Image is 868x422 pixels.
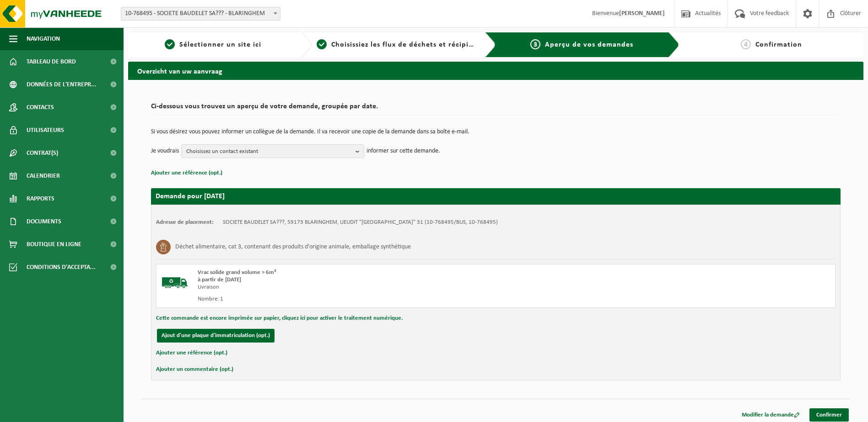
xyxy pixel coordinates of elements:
[156,312,403,324] button: Cette commande est encore imprimée sur papier, cliquez ici pour activer le traitement numérique.
[151,129,841,135] p: Si vous désirez vous pouvez informer un collègue de la demande. Il va recevoir une copie de la de...
[128,62,863,79] h2: Overzicht van uw aanvraag
[121,7,280,20] span: 10-768495 - SOCIETE BAUDELET SA??? - BLARINGHEM
[27,187,54,210] span: Rapports
[157,329,275,343] button: Ajout d'une plaque d'immatriculation (opt.)
[156,347,227,359] button: Ajouter une référence (opt.)
[165,39,175,49] span: 1
[27,233,81,256] span: Boutique en ligne
[161,269,189,296] img: BL-SO-LV.png
[619,10,665,17] strong: [PERSON_NAME]
[755,41,802,48] span: Confirmation
[27,256,96,279] span: Conditions d'accepta...
[186,145,352,158] span: Choisissez un contact existant
[741,39,751,49] span: 4
[317,39,327,49] span: 2
[151,103,841,115] h2: Ci-dessous vous trouvez un aperçu de votre demande, groupée par date.
[156,219,214,225] strong: Adresse de placement:
[367,144,440,158] p: informer sur cette demande.
[198,269,276,275] span: Vrac solide grand volume > 6m³
[133,39,294,50] a: 1Sélectionner un site ici
[27,210,61,233] span: Documents
[179,41,261,48] span: Sélectionner un site ici
[198,277,241,283] strong: à partir de [DATE]
[27,73,97,96] span: Données de l'entrepr...
[151,167,222,179] button: Ajouter une référence (opt.)
[156,364,233,375] button: Ajouter un commentaire (opt.)
[317,39,478,50] a: 2Choisissiez les flux de déchets et récipients
[27,119,64,142] span: Utilisateurs
[223,219,498,226] td: SOCIETE BAUDELET SA???, 59173 BLARINGHEM, LIEUDIT "[GEOGRAPHIC_DATA]" 31 (10-768495/BUS, 10-768495)
[27,50,76,73] span: Tableau de bord
[156,193,225,200] strong: Demande pour [DATE]
[27,96,54,119] span: Contacts
[198,284,533,291] div: Livraison
[198,295,533,303] div: Nombre: 1
[121,7,280,21] span: 10-768495 - SOCIETE BAUDELET SA??? - BLARINGHEM
[545,41,633,48] span: Aperçu de vos demandes
[809,408,849,422] a: Confirmer
[175,240,411,254] h3: Déchet alimentaire, cat 3, contenant des produits d'origine animale, emballage synthétique
[530,39,540,49] span: 3
[27,142,58,164] span: Contrat(s)
[27,27,60,50] span: Navigation
[151,144,179,158] p: Je voudrais
[735,408,807,422] a: Modifier la demande
[331,41,484,48] span: Choisissiez les flux de déchets et récipients
[181,144,364,158] button: Choisissez un contact existant
[27,164,60,187] span: Calendrier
